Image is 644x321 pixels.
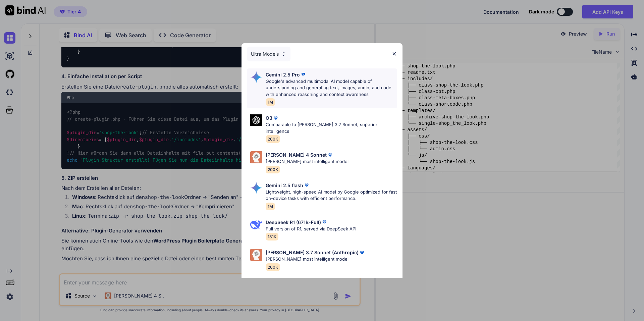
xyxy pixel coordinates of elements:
img: premium [359,249,365,256]
p: Comparable to [PERSON_NAME] 3.7 Sonnet, superior intelligence [266,121,397,135]
span: 1M [266,203,275,210]
img: Pick Models [250,151,262,163]
p: [PERSON_NAME] 4 Sonnet [266,151,327,158]
div: Ultra Models [247,47,290,61]
img: Pick Models [250,219,262,231]
span: 1M [266,98,275,106]
img: Pick Models [250,114,262,126]
span: 200K [266,135,280,143]
img: premium [327,152,333,158]
img: premium [272,115,279,121]
p: Gemini 2.5 Pro [266,71,300,78]
img: premium [303,182,310,189]
span: 200K [266,166,280,173]
p: Full version of R1, served via DeepSeek API [266,226,356,232]
img: Pick Models [250,182,262,194]
img: Pick Models [250,249,262,261]
img: premium [300,71,307,78]
p: DeepSeek R1 (671B-Full) [266,219,321,226]
p: [PERSON_NAME] most intelligent model [266,158,348,165]
img: Pick Models [281,51,286,57]
img: premium [321,219,328,225]
p: Gemini 2.5 flash [266,182,303,189]
img: Pick Models [250,71,262,83]
p: O3 [266,114,272,121]
span: 200K [266,263,280,271]
span: 131K [266,233,278,240]
img: close [391,51,397,57]
p: Lightweight, high-speed AI model by Google optimized for fast on-device tasks with efficient perf... [266,189,397,202]
p: [PERSON_NAME] 3.7 Sonnet (Anthropic) [266,249,359,256]
p: Google's advanced multimodal AI model capable of understanding and generating text, images, audio... [266,78,397,98]
p: [PERSON_NAME] most intelligent model [266,256,365,263]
